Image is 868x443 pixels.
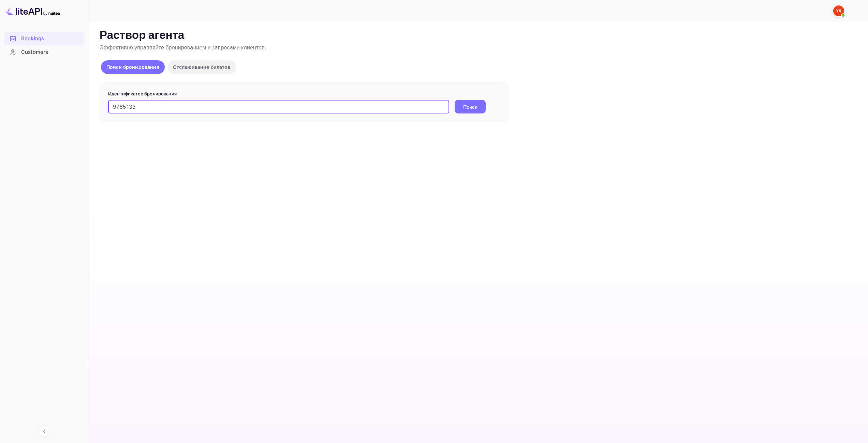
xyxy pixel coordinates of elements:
[4,32,84,45] div: Bookings
[106,64,159,70] ya-tr-span: Поиск бронирования
[108,91,177,96] ya-tr-span: Идентификатор бронирования
[5,5,60,16] img: Логотип LiteAPI
[833,5,844,16] img: Служба Поддержки Яндекса
[4,46,84,59] div: Customers
[100,28,185,43] ya-tr-span: Раствор агента
[4,46,84,58] a: Customers
[21,48,81,56] div: Customers
[100,44,266,51] ya-tr-span: Эффективно управляйте бронированием и запросами клиентов.
[108,100,449,113] input: Введите идентификатор бронирования (например, 63782194)
[38,425,50,438] button: Свернуть навигацию
[21,35,81,43] div: Bookings
[4,32,84,45] a: Bookings
[455,100,486,113] button: Поиск
[463,103,477,110] ya-tr-span: Поиск
[173,64,231,70] ya-tr-span: Отслеживание билетов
